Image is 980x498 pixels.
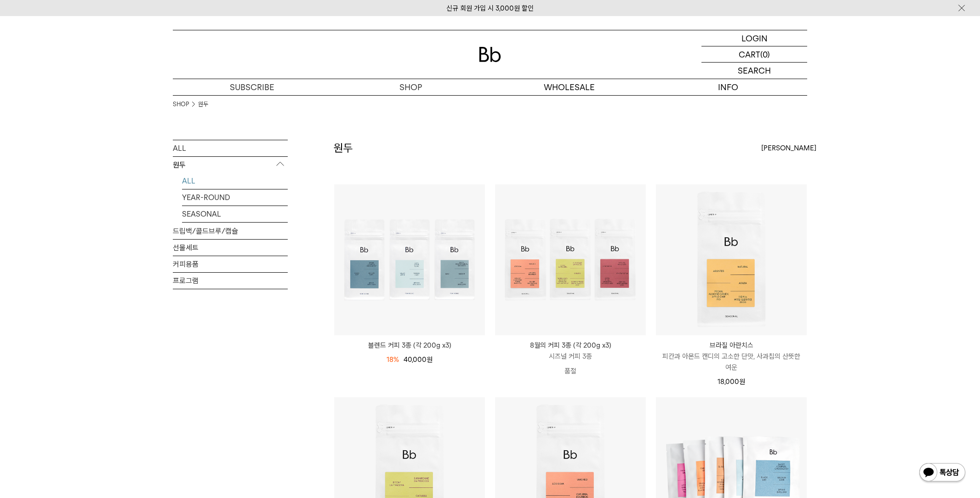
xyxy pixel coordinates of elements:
img: 8월의 커피 3종 (각 200g x3) [495,184,646,335]
a: 커피용품 [173,256,288,272]
div: 18% [387,354,399,365]
a: ALL [182,173,288,189]
p: 브라질 아란치스 [656,340,807,351]
img: 로고 [479,47,501,62]
img: 브라질 아란치스 [656,184,807,335]
p: SEARCH [738,63,771,79]
a: 프로그램 [173,273,288,289]
a: 8월의 커피 3종 (각 200g x3) 시즈널 커피 3종 [495,340,646,362]
h2: 원두 [334,140,353,156]
p: LOGIN [741,30,768,46]
a: SHOP [331,79,490,95]
a: 드립백/콜드브루/캡슐 [173,223,288,239]
a: YEAR-ROUND [182,189,288,206]
p: 원두 [173,157,288,173]
p: 품절 [495,362,646,380]
p: INFO [649,79,807,95]
a: 블렌드 커피 3종 (각 200g x3) [334,340,485,351]
a: ALL [173,140,288,156]
p: 피칸과 아몬드 캔디의 고소한 단맛, 사과칩의 산뜻한 여운 [656,351,807,373]
a: SEASONAL [182,206,288,222]
p: 시즈널 커피 3종 [495,351,646,362]
a: SUBSCRIBE [173,79,331,95]
p: CART [739,46,760,62]
a: LOGIN [701,30,807,46]
p: 8월의 커피 3종 (각 200g x3) [495,340,646,351]
p: (0) [760,46,770,62]
span: 원 [427,355,433,364]
a: 선물세트 [173,240,288,256]
a: 원두 [198,100,208,109]
span: 원 [739,378,745,386]
span: [PERSON_NAME] [761,143,816,154]
p: WHOLESALE [490,79,649,95]
a: 신규 회원 가입 시 3,000원 할인 [446,4,534,12]
span: 40,000 [404,355,433,364]
img: 카카오톡 채널 1:1 채팅 버튼 [918,462,966,484]
a: CART (0) [701,46,807,63]
img: 블렌드 커피 3종 (각 200g x3) [334,184,485,335]
a: 브라질 아란치스 피칸과 아몬드 캔디의 고소한 단맛, 사과칩의 산뜻한 여운 [656,340,807,373]
span: 18,000 [718,378,745,386]
a: SHOP [173,100,189,109]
